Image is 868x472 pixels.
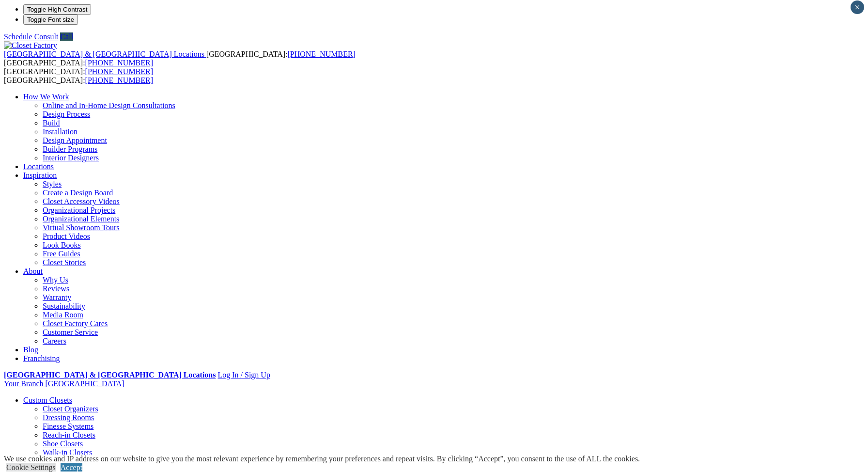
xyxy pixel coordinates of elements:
[23,396,72,404] a: Custom Closets
[23,346,38,354] a: Blog
[43,440,83,448] a: Shoe Closets
[43,422,93,430] a: Finesse Systems
[6,463,56,472] a: Cookie Settings
[43,241,81,249] a: Look Books
[43,405,98,413] a: Closet Organizers
[43,337,66,345] a: Careers
[4,379,124,388] a: Your Branch [GEOGRAPHIC_DATA]
[43,215,119,223] a: Organizational Elements
[4,50,356,67] span: [GEOGRAPHIC_DATA]: [GEOGRAPHIC_DATA]:
[4,379,43,388] span: Your Branch
[851,0,864,14] button: Close
[43,431,95,439] a: Reach-in Closets
[43,127,77,136] a: Installation
[43,119,60,127] a: Build
[43,101,175,110] a: Online and In-Home Design Consultations
[4,41,57,50] img: Closet Factory
[23,267,43,275] a: About
[85,76,153,84] a: [PHONE_NUMBER]
[287,50,355,58] a: [PHONE_NUMBER]
[43,232,90,240] a: Product Videos
[23,15,78,25] button: Toggle Font size
[43,293,71,301] a: Warranty
[43,180,62,188] a: Styles
[43,328,98,336] a: Customer Service
[85,67,153,76] a: [PHONE_NUMBER]
[43,258,86,267] a: Closet Stories
[60,32,73,41] a: Call
[43,223,120,232] a: Virtual Showroom Tours
[217,371,270,379] a: Log In / Sign Up
[4,32,58,41] a: Schedule Consult
[4,67,153,84] span: [GEOGRAPHIC_DATA]: [GEOGRAPHIC_DATA]:
[43,284,69,293] a: Reviews
[61,463,82,472] a: Accept
[4,50,206,58] a: [GEOGRAPHIC_DATA] & [GEOGRAPHIC_DATA] Locations
[23,354,60,362] a: Franchising
[43,413,94,422] a: Dressing Rooms
[43,302,85,310] a: Sustainability
[4,50,204,58] span: [GEOGRAPHIC_DATA] & [GEOGRAPHIC_DATA] Locations
[85,59,153,67] a: [PHONE_NUMBER]
[27,16,74,23] span: Toggle Font size
[43,197,120,205] a: Closet Accessory Videos
[43,145,97,153] a: Builder Programs
[4,371,216,379] a: [GEOGRAPHIC_DATA] & [GEOGRAPHIC_DATA] Locations
[23,171,57,179] a: Inspiration
[23,162,54,171] a: Locations
[43,206,115,214] a: Organizational Projects
[43,250,80,258] a: Free Guides
[4,455,640,463] div: We use cookies and IP address on our website to give you the most relevant experience by remember...
[23,93,69,101] a: How We Work
[43,319,108,328] a: Closet Factory Cares
[43,110,90,118] a: Design Process
[27,6,87,13] span: Toggle High Contrast
[43,311,83,319] a: Media Room
[23,4,91,15] button: Toggle High Contrast
[43,154,99,162] a: Interior Designers
[43,276,68,284] a: Why Us
[43,136,107,144] a: Design Appointment
[43,448,92,456] a: Walk-in Closets
[45,379,124,388] span: [GEOGRAPHIC_DATA]
[43,189,113,197] a: Create a Design Board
